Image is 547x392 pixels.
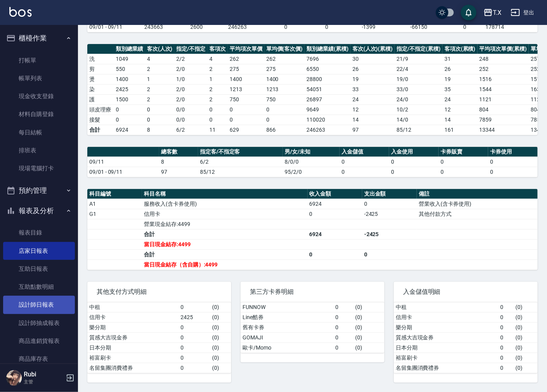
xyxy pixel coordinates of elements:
td: ( 0 ) [354,343,384,353]
td: 剪 [87,64,114,74]
td: 合計 [142,229,307,239]
th: 科目編號 [87,189,142,199]
a: 排班表 [3,141,75,159]
a: 每日結帳 [3,124,75,141]
td: 0 / 0 [174,115,207,125]
td: 0 [498,353,514,363]
a: 現金收支登錄 [3,87,75,105]
td: 0 [179,343,211,353]
td: 1544 [478,84,529,94]
td: 營業現金結存:4499 [142,219,307,229]
td: 信用卡 [394,312,498,322]
td: ( 0 ) [514,363,538,373]
td: 樂分期 [87,322,179,332]
td: 裕富刷卡 [87,353,179,363]
td: 質感大吉現金券 [394,332,498,343]
table: a dense table [394,302,538,373]
td: 14 / 0 [395,115,443,125]
td: 0 [498,332,514,343]
td: 6924 [308,199,362,209]
td: 13344 [478,125,529,135]
td: 2425 [179,312,211,322]
td: 85/12 [395,125,443,135]
td: 95/2/0 [283,167,340,177]
td: 24 [443,94,478,104]
td: 629 [228,125,264,135]
td: 當日現金結存:4499 [142,239,307,249]
td: 營業收入(含卡券使用) [417,199,538,209]
td: 24 [351,94,395,104]
td: 0 [179,302,211,313]
td: 2 / 0 [174,84,207,94]
td: ( 0 ) [514,353,538,363]
td: 中租 [394,302,498,313]
td: 8/0/0 [283,157,340,167]
td: 85/12 [198,167,283,177]
td: ( 0 ) [354,302,384,313]
td: ( 0 ) [514,312,538,322]
td: 4 [145,54,175,64]
td: 19 / 0 [395,74,443,84]
th: 平均項次單價(累積) [478,44,529,54]
th: 備註 [417,189,538,199]
td: 信用卡 [142,209,307,219]
td: ( 0 ) [210,312,231,322]
th: 指定客/不指定客 [198,147,283,157]
td: 1400 [264,74,305,84]
td: 0 [308,209,362,219]
td: ( 0 ) [210,343,231,353]
td: 1049 [114,54,145,64]
td: 246263 [304,125,351,135]
table: a dense table [87,189,538,270]
td: 日本分期 [394,343,498,353]
td: 洗 [87,54,114,64]
td: 1516 [478,74,529,84]
td: A1 [87,199,142,209]
a: 材料自購登錄 [3,105,75,123]
td: 178714 [483,22,538,32]
td: 歐卡/Momo [241,343,333,353]
td: ( 0 ) [210,332,231,343]
td: 0 [498,343,514,353]
h5: Rubi [24,371,64,378]
img: Logo [9,7,32,17]
td: 275 [228,64,264,74]
td: 14 [443,115,478,125]
td: 1400 [228,74,264,84]
td: 0 [207,115,228,125]
img: Person [6,370,22,386]
th: 平均項次單價 [228,44,264,54]
td: 0 [498,312,514,322]
td: 服務收入(含卡券使用) [142,199,307,209]
td: 22 / 4 [395,64,443,74]
td: 2 [207,84,228,94]
td: 26 [443,64,478,74]
td: 0 [114,115,145,125]
td: 1 / 0 [174,74,207,84]
td: 1 [145,74,175,84]
td: 12 [351,104,395,115]
th: 客項次(累積) [443,44,478,54]
td: 28800 [304,74,351,84]
th: 男/女/未知 [283,147,340,157]
th: 支出金額 [362,189,417,199]
td: 09/01 - 09/11 [87,22,142,32]
td: 7859 [478,115,529,125]
td: 550 [114,64,145,74]
th: 收入金額 [308,189,362,199]
th: 科目名稱 [142,189,307,199]
td: 合計 [87,125,114,135]
td: G1 [87,209,142,219]
td: 2 / 0 [174,94,207,104]
td: 0 [179,322,211,332]
button: 櫃檯作業 [3,28,75,48]
td: 0 [439,167,488,177]
td: 0 [333,302,353,313]
td: 54051 [304,84,351,94]
a: 商品庫存表 [3,350,75,368]
td: 1121 [478,94,529,104]
td: 護 [87,94,114,104]
td: 7696 [304,54,351,64]
td: 24 / 0 [395,94,443,104]
td: 0 [389,157,439,167]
